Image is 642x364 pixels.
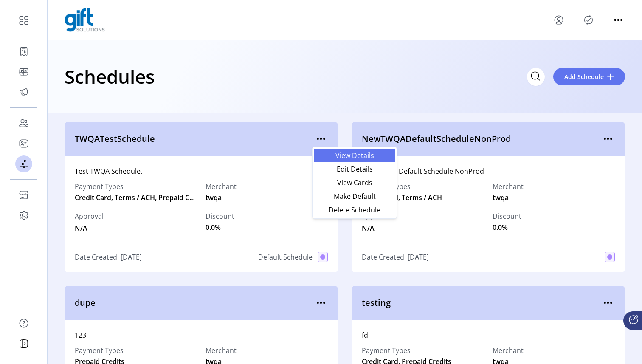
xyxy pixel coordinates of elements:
li: View Details [314,149,395,162]
button: Publisher Panel [582,13,595,27]
span: Make Default [319,193,390,200]
label: Discount [206,211,234,221]
span: Credit Card, Terms / ACH [362,192,484,203]
button: menu [601,296,615,310]
span: View Details [319,152,390,159]
input: Search [527,68,545,86]
li: View Cards [314,176,395,189]
label: Merchant [493,345,524,356]
span: N/A [75,221,104,233]
span: Credit Card, Terms / ACH, Prepaid Credits, Apple Pay, Google Pay [75,192,197,203]
label: Payment Types [75,345,124,356]
span: twqa [206,192,222,203]
label: Discount [493,211,521,221]
button: menu [552,13,566,27]
label: Merchant [206,181,237,192]
span: testing [362,296,601,309]
span: 0.0% [493,222,508,232]
button: menu [611,13,625,27]
span: TWQATestSchedule [75,133,314,145]
li: Make Default [314,189,395,203]
button: menu [314,132,328,146]
label: Merchant [206,345,237,356]
div: New TWQA Default Schedule NonProd [362,166,615,176]
span: Default Schedule [258,252,313,262]
button: menu [314,296,328,310]
span: Date Created: [DATE] [75,252,142,262]
button: Add Schedule [553,68,625,85]
span: twqa [493,192,509,203]
h1: Schedules [65,62,155,91]
div: 123 [75,330,328,340]
li: Delete Schedule [314,203,395,217]
div: Test TWQA Schedule. [75,166,328,176]
span: Approval [75,211,104,221]
img: logo [65,8,105,32]
div: fd [362,330,615,340]
span: N/A [362,221,391,233]
li: Edit Details [314,162,395,176]
label: Payment Types [362,345,484,356]
span: Delete Schedule [319,206,390,213]
span: Edit Details [319,166,390,172]
label: Merchant [493,181,524,192]
label: Payment Types [75,181,197,192]
span: View Cards [319,179,390,186]
span: Date Created: [DATE] [362,252,429,262]
button: menu [601,132,615,146]
span: 0.0% [206,222,221,232]
span: dupe [75,296,314,309]
span: Add Schedule [564,72,604,81]
span: NewTWQADefaultScheduleNonProd [362,133,601,145]
label: Payment Types [362,181,484,192]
